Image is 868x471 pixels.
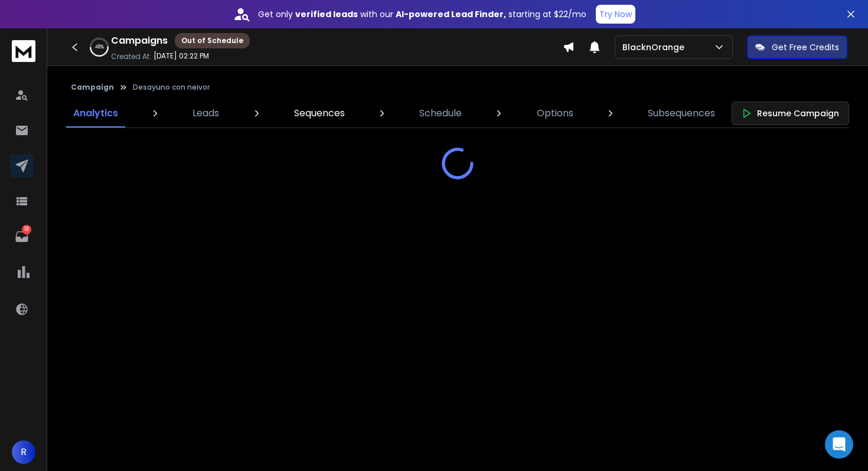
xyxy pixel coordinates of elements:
p: Analytics [73,106,118,120]
a: Subsequences [641,99,722,127]
div: Out of Schedule [175,33,250,48]
a: Leads [185,99,226,127]
p: [DATE] 02:22 PM [154,51,209,61]
a: 13 [10,225,34,248]
a: Schedule [412,99,469,127]
p: Leads [192,106,219,120]
p: Try Now [599,8,632,20]
p: Created At: [111,52,151,61]
button: R [12,440,35,464]
p: 48 % [95,44,104,51]
a: Analytics [66,99,125,127]
a: Sequences [287,99,352,127]
button: Campaign [71,83,114,92]
button: Get Free Credits [747,35,847,59]
img: logo [12,40,35,62]
a: Options [530,99,580,127]
p: Sequences [294,106,345,120]
h1: Campaigns [111,34,168,48]
p: BlacknOrange [622,41,689,53]
p: Get Free Credits [772,41,839,53]
button: Resume Campaign [732,102,849,125]
button: Try Now [596,5,635,24]
strong: verified leads [295,8,358,20]
div: Open Intercom Messenger [825,430,853,459]
strong: AI-powered Lead Finder, [396,8,506,20]
p: Schedule [419,106,462,120]
p: Subsequences [648,106,715,120]
p: Desayuno con neivor [133,83,210,92]
p: Get only with our starting at $22/mo [258,8,586,20]
p: 13 [22,225,31,234]
p: Options [537,106,573,120]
